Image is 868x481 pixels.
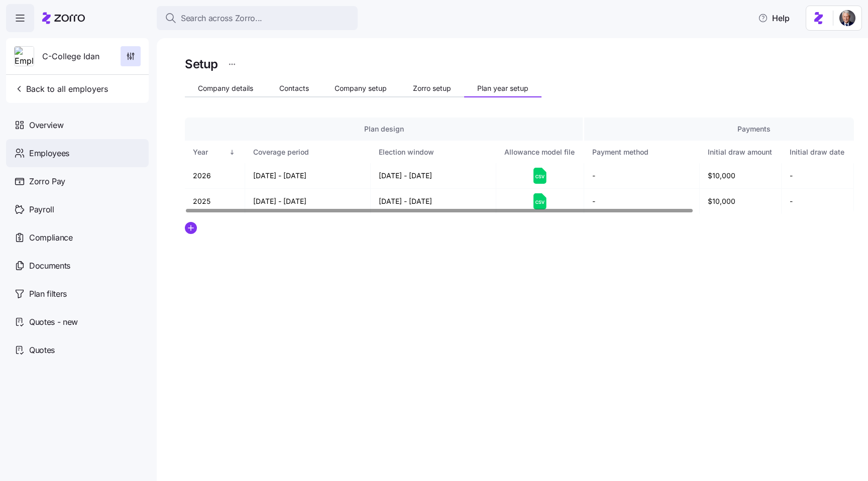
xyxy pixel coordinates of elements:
[229,149,236,156] div: Sorted descending
[193,147,227,158] div: Year
[839,10,855,26] img: 1dcb4e5d-e04d-4770-96a8-8d8f6ece5bdc-1719926415027.jpeg
[758,12,790,24] span: Help
[185,141,245,164] th: YearSorted descending
[790,147,844,158] div: Initial draw date
[245,163,371,189] td: [DATE] - [DATE]
[708,147,772,158] div: Initial draw amount
[181,12,262,25] span: Search across Zorro...
[6,308,149,336] a: Quotes - new
[592,147,690,158] div: Payment method
[371,189,496,214] td: [DATE] - [DATE]
[29,288,67,300] span: Plan filters
[6,167,149,195] a: Zorro Pay
[29,147,69,160] span: Employees
[29,231,73,244] span: Compliance
[379,147,487,158] div: Election window
[477,85,528,92] span: Plan year setup
[6,336,149,364] a: Quotes
[504,147,575,158] div: Allowance model file
[29,203,54,216] span: Payroll
[29,260,70,272] span: Documents
[6,139,149,167] a: Employees
[253,147,361,158] div: Coverage period
[29,119,63,132] span: Overview
[584,189,700,214] td: -
[6,223,149,252] a: Compliance
[185,222,197,234] svg: add icon
[6,252,149,280] a: Documents
[6,195,149,223] a: Payroll
[185,56,218,72] h1: Setup
[279,85,309,92] span: Contacts
[185,163,245,189] td: 2026
[335,85,387,92] span: Company setup
[185,189,245,214] td: 2025
[193,124,575,135] div: Plan design
[15,47,34,67] img: Employer logo
[6,280,149,308] a: Plan filters
[371,163,496,189] td: [DATE] - [DATE]
[29,175,65,188] span: Zorro Pay
[782,189,854,214] td: -
[245,189,371,214] td: [DATE] - [DATE]
[782,163,854,189] td: -
[700,189,782,214] td: $10,000
[29,316,78,328] span: Quotes - new
[584,163,700,189] td: -
[198,85,253,92] span: Company details
[42,50,99,63] span: C-College Idan
[413,85,451,92] span: Zorro setup
[6,111,149,139] a: Overview
[14,83,108,95] span: Back to all employers
[10,79,112,99] button: Back to all employers
[750,8,798,28] button: Help
[700,163,782,189] td: $10,000
[29,344,55,356] span: Quotes
[157,6,358,30] button: Search across Zorro...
